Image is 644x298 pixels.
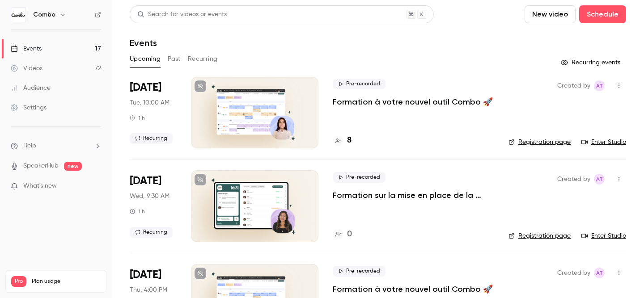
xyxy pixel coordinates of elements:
button: Past [168,52,181,66]
span: Created by [557,80,590,91]
a: Formation à votre nouvel outil Combo 🚀 [333,97,493,107]
div: 1 h [130,114,145,122]
span: What's new [23,181,57,191]
a: Registration page [508,138,571,147]
div: Sep 10 Wed, 9:30 AM (Europe/Paris) [130,170,177,242]
div: Events [11,44,42,53]
div: Settings [11,103,47,112]
span: Thu, 4:00 PM [130,285,167,294]
span: [DATE] [130,80,161,95]
button: Recurring [188,52,218,66]
img: Combo [11,8,25,22]
span: [DATE] [130,268,161,282]
span: Wed, 9:30 AM [130,192,169,201]
a: 8 [333,134,352,147]
span: Amandine Test [594,268,605,278]
div: Sep 9 Tue, 10:00 AM (Europe/Paris) [130,77,177,148]
span: Pre-recorded [333,172,386,183]
span: Tue, 10:00 AM [130,98,169,107]
span: Pre-recorded [333,79,386,89]
span: Recurring [130,133,173,144]
a: 0 [333,228,352,240]
span: Pre-recorded [333,266,386,277]
span: AT [596,174,603,185]
button: Upcoming [130,52,161,66]
span: Recurring [130,227,173,238]
span: Help [23,141,36,151]
a: Registration page [508,231,571,240]
h4: 0 [347,228,352,240]
button: Recurring events [557,55,626,70]
span: Pro [11,276,26,287]
li: help-dropdown-opener [11,141,101,151]
div: Search for videos or events [137,10,227,19]
span: [DATE] [130,174,161,188]
h4: 8 [347,134,352,147]
div: Audience [11,84,51,92]
a: Formation à votre nouvel outil Combo 🚀 [333,284,493,294]
span: new [64,162,82,171]
div: Videos [11,64,42,73]
span: Created by [557,268,590,278]
span: Amandine Test [594,174,605,185]
span: Created by [557,174,590,185]
span: AT [596,268,603,278]
div: 1 h [130,208,145,215]
h6: Combo [33,10,55,19]
button: Schedule [579,5,626,23]
h1: Events [130,38,157,48]
a: Formation sur la mise en place de la Pointeuse Combo 🚦 [333,190,494,201]
span: Amandine Test [594,80,605,91]
a: Enter Studio [581,231,626,240]
button: New video [525,5,576,23]
span: AT [596,80,603,91]
a: Enter Studio [581,138,626,147]
span: Plan usage [32,278,101,285]
a: SpeakerHub [23,161,59,171]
